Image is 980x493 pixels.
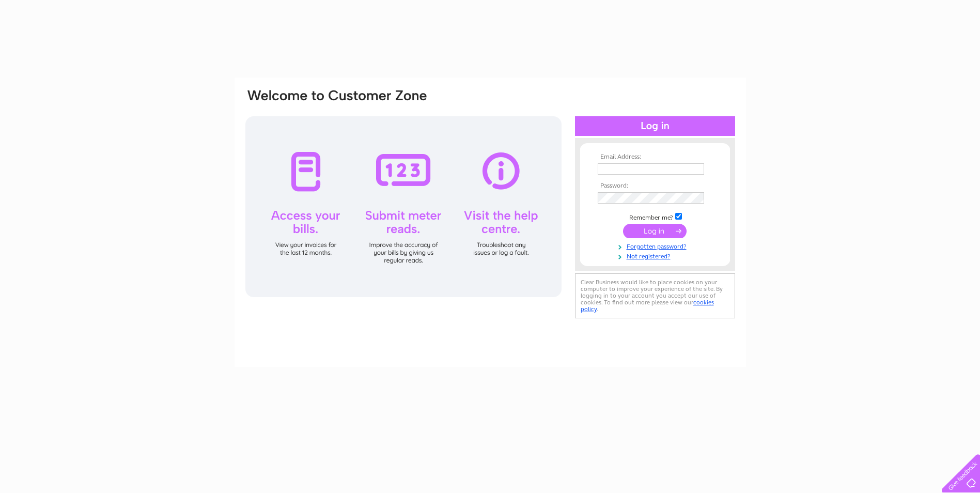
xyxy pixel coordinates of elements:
[623,224,687,238] input: Submit
[595,153,715,161] th: Email Address:
[595,182,715,190] th: Password:
[575,273,735,318] div: Clear Business would like to place cookies on your computer to improve your experience of the sit...
[595,211,715,222] td: Remember me?
[598,251,715,260] a: Not registered?
[581,299,714,313] a: cookies policy
[598,241,715,251] a: Forgotten password?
